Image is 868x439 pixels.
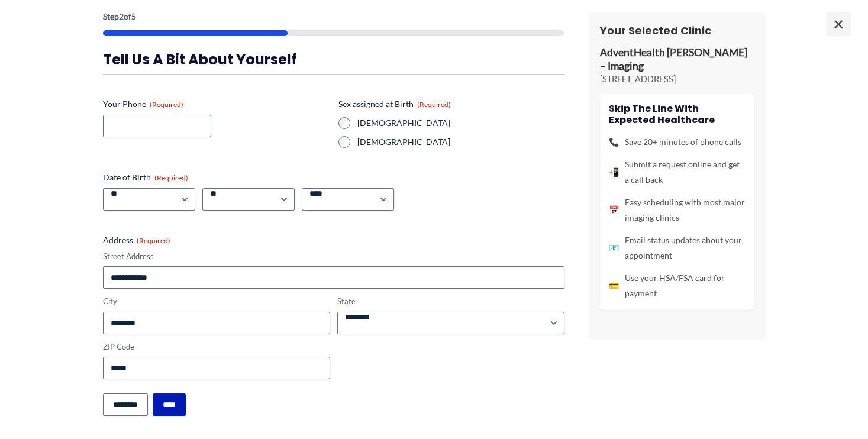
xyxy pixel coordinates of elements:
li: Email status updates about your appointment [609,233,745,263]
p: Step of [103,12,564,21]
p: AdventHealth [PERSON_NAME] – Imaging [600,46,754,73]
li: Use your HSA/FSA card for payment [609,270,745,301]
label: Street Address [103,251,564,262]
span: 💳 [609,278,619,293]
label: City [103,296,330,307]
label: Your Phone [103,98,329,110]
span: 📲 [609,164,619,180]
span: 📞 [609,134,619,150]
label: State [337,296,564,307]
span: (Required) [417,100,451,109]
h4: Skip the line with Expected Healthcare [609,103,745,125]
label: [DEMOGRAPHIC_DATA] [357,136,564,148]
span: (Required) [137,236,170,245]
h3: Your Selected Clinic [600,24,754,37]
h3: Tell us a bit about yourself [103,50,564,69]
legend: Date of Birth [103,172,188,183]
label: ZIP Code [103,341,330,353]
span: 2 [119,11,124,21]
span: 📅 [609,202,619,218]
li: Save 20+ minutes of phone calls [609,134,745,150]
p: [STREET_ADDRESS] [600,73,754,85]
span: × [827,12,850,35]
li: Submit a request online and get a call back [609,157,745,188]
li: Easy scheduling with most major imaging clinics [609,195,745,225]
legend: Sex assigned at Birth [338,98,451,110]
legend: Address [103,234,170,246]
span: (Required) [154,173,188,182]
label: [DEMOGRAPHIC_DATA] [357,117,564,129]
span: 📧 [609,240,619,256]
span: 5 [131,11,136,21]
span: (Required) [150,100,183,109]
